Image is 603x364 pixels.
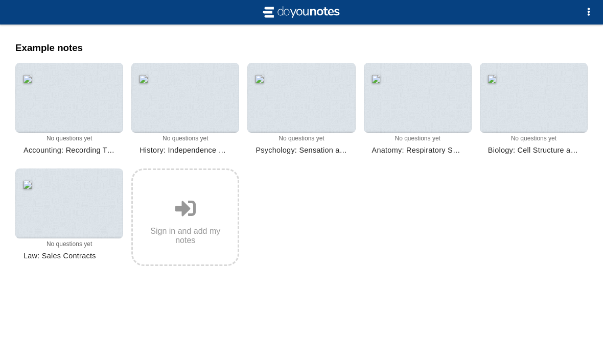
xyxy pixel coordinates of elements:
[19,248,119,264] div: Law: Sales Contracts
[47,135,92,142] span: No questions yet
[15,42,588,54] h3: Example notes
[368,142,468,158] div: Anatomy: Respiratory System
[511,135,556,142] span: No questions yet
[131,168,239,266] a: Sign in and add my notes
[279,135,324,142] span: No questions yet
[163,135,208,142] span: No questions yet
[131,63,239,160] a: No questions yetHistory: Independence War of America
[261,4,342,20] img: svg+xml;base64,CiAgICAgIDxzdmcgdmlld0JveD0iLTIgLTIgMjAgNCIgeG1sbnM9Imh0dHA6Ly93d3cudzMub3JnLzIwMD...
[19,142,119,158] div: Accounting: Recording Transactions
[135,142,235,158] div: History: Independence War of America
[395,135,440,142] span: No questions yet
[251,142,351,158] div: Psychology: Sensation and Perception
[15,168,123,266] a: No questions yetLaw: Sales Contracts
[15,63,123,160] a: No questions yetAccounting: Recording Transactions
[247,63,355,160] a: No questions yetPsychology: Sensation and Perception
[141,227,229,245] span: Sign in and add my notes
[364,63,472,160] a: No questions yetAnatomy: Respiratory System
[484,142,584,158] div: Biology: Cell Structure and Function
[578,2,599,22] button: Options
[480,63,588,160] a: No questions yetBiology: Cell Structure and Function
[47,240,92,248] span: No questions yet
